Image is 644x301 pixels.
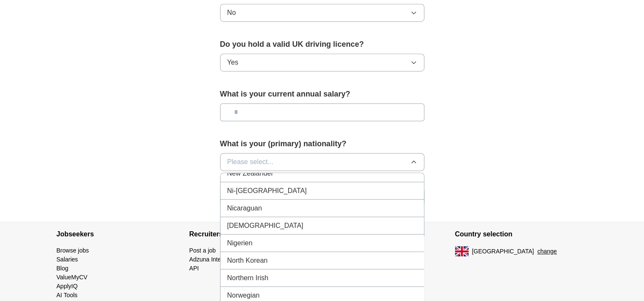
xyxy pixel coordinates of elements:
[57,247,89,254] a: Browse jobs
[220,88,424,100] label: What is your current annual salary?
[57,292,78,298] a: AI Tools
[220,4,424,22] button: No
[189,247,216,254] a: Post a job
[220,39,424,50] label: Do you hold a valid UK driving licence?
[57,283,78,290] a: ApplyIQ
[227,57,238,68] span: Yes
[227,273,269,283] span: Northern Irish
[472,247,534,256] span: [GEOGRAPHIC_DATA]
[220,54,424,71] button: Yes
[57,256,78,263] a: Salaries
[227,255,268,265] span: North Korean
[227,168,274,178] span: New Zealander
[227,185,307,196] span: Ni-[GEOGRAPHIC_DATA]
[227,157,274,167] span: Please select...
[57,265,69,272] a: Blog
[220,138,424,150] label: What is your (primary) nationality?
[455,222,588,246] h4: Country selection
[189,256,241,263] a: Adzuna Intelligence
[455,246,469,256] img: UK flag
[57,274,88,281] a: ValueMyCV
[537,247,557,256] button: change
[220,153,424,171] button: Please select...
[227,8,236,18] span: No
[227,238,253,248] span: Nigerien
[227,220,303,230] span: [DEMOGRAPHIC_DATA]
[189,265,199,272] a: API
[227,290,260,300] span: Norwegian
[227,203,262,213] span: Nicaraguan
